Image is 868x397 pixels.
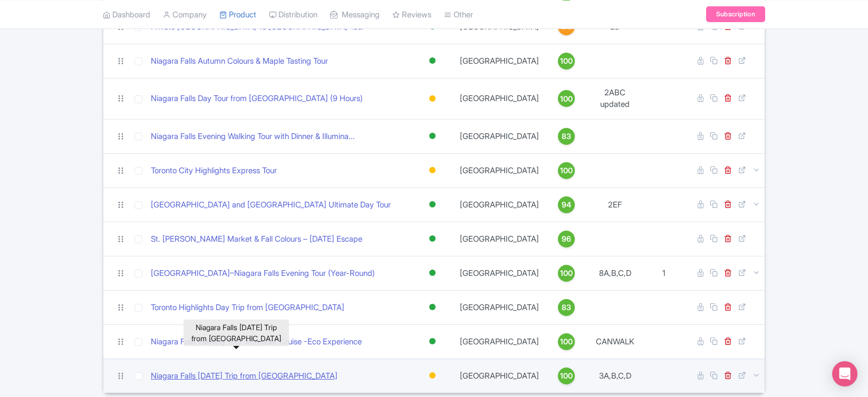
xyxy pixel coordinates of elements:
[454,153,545,187] td: [GEOGRAPHIC_DATA]
[151,131,355,143] a: Niagara Falls Evening Walking Tour with Dinner & Illumina...
[427,163,438,178] div: Building
[151,165,277,177] a: Toronto City Highlights Express Tour
[151,93,363,105] a: Niagara Falls Day Tour from [GEOGRAPHIC_DATA] (9 Hours)
[151,302,344,314] a: Toronto Highlights Day Trip from [GEOGRAPHIC_DATA]
[832,361,857,386] div: Open Intercom Messenger
[454,256,545,290] td: [GEOGRAPHIC_DATA]
[549,231,583,247] a: 96
[427,128,438,144] div: Active
[427,334,438,349] div: Active
[562,302,571,313] span: 83
[151,336,362,348] a: Niagara Falls Walking Tour with Boat Cruise -Eco Experience
[151,370,337,382] a: Niagara Falls [DATE] Trip from [GEOGRAPHIC_DATA]
[454,359,545,393] td: [GEOGRAPHIC_DATA]
[427,368,438,383] div: Building
[549,333,583,350] a: 100
[587,324,643,359] td: CANWALK
[151,55,328,67] a: Niagara Falls Autumn Colours & Maple Tasting Tour
[562,233,571,245] span: 96
[560,336,573,348] span: 100
[184,320,289,346] div: Niagara Falls [DATE] Trip from [GEOGRAPHIC_DATA]
[427,231,438,246] div: Active
[560,267,573,279] span: 100
[549,53,583,70] a: 100
[454,187,545,222] td: [GEOGRAPHIC_DATA]
[151,233,362,245] a: St. [PERSON_NAME] Market & Fall Colours – [DATE] Escape
[427,197,438,212] div: Active
[560,165,573,176] span: 100
[587,187,643,222] td: 2EF
[427,53,438,68] div: Active
[427,91,438,106] div: Building
[151,267,375,280] a: [GEOGRAPHIC_DATA]–Niagara Falls Evening Tour (Year-Round)
[454,222,545,256] td: [GEOGRAPHIC_DATA]
[560,55,573,67] span: 100
[454,44,545,78] td: [GEOGRAPHIC_DATA]
[549,90,583,107] a: 100
[549,162,583,179] a: 100
[706,6,765,22] a: Subscription
[662,268,666,278] span: 1
[549,265,583,282] a: 100
[562,131,571,142] span: 83
[587,78,643,119] td: 2ABC updated
[587,256,643,290] td: 8A,B,C,D
[549,128,583,145] a: 83
[454,78,545,119] td: [GEOGRAPHIC_DATA]
[562,199,571,211] span: 94
[587,359,643,393] td: 3A,B,C,D
[549,299,583,316] a: 83
[427,265,438,281] div: Active
[454,290,545,324] td: [GEOGRAPHIC_DATA]
[427,300,438,315] div: Active
[560,93,573,105] span: 100
[454,119,545,153] td: [GEOGRAPHIC_DATA]
[549,368,583,384] a: 100
[454,324,545,359] td: [GEOGRAPHIC_DATA]
[151,199,391,211] a: [GEOGRAPHIC_DATA] and [GEOGRAPHIC_DATA] Ultimate Day Tour
[549,196,583,213] a: 94
[560,370,573,382] span: 100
